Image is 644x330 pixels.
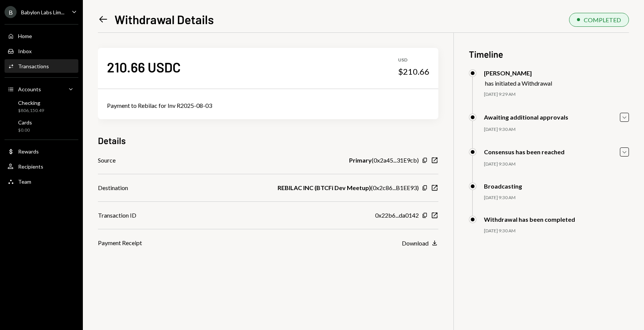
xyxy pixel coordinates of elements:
a: Recipients [5,160,78,173]
a: Cards$0.00 [5,117,78,135]
div: Consensus has been reached [484,148,565,155]
div: Team [18,178,31,185]
div: Payment Receipt [98,238,142,247]
div: Destination [98,183,128,192]
div: 210.66 USDC [107,58,181,75]
div: Babylon Labs Lim... [21,9,64,15]
a: Checking$806,150.49 [5,97,78,115]
a: Home [5,29,78,43]
div: 0x22b6...da0142 [375,211,419,220]
div: USD [398,57,429,63]
div: $210.66 [398,66,429,77]
div: $0.00 [18,127,32,134]
div: [PERSON_NAME] [484,69,552,77]
div: Rewards [18,148,39,155]
div: [DATE] 9:30 AM [484,228,629,234]
div: Transactions [18,63,49,69]
div: Source [98,156,116,165]
div: Checking [18,100,44,106]
div: Download [402,239,429,247]
a: Accounts [5,82,78,96]
a: Rewards [5,144,78,158]
div: Broadcasting [484,183,522,190]
h3: Details [98,134,126,147]
div: COMPLETED [584,16,621,23]
button: Download [402,239,438,247]
div: ( 0x2a45...31E9cb ) [349,156,419,165]
div: B [5,6,17,18]
div: [DATE] 9:30 AM [484,126,629,133]
div: Inbox [18,48,32,54]
a: Transactions [5,59,78,73]
div: $806,150.49 [18,107,44,114]
div: Home [18,33,32,39]
div: Cards [18,119,32,126]
div: Awaiting additional approvals [484,114,568,121]
div: Accounts [18,86,41,92]
div: [DATE] 9:30 AM [484,195,629,201]
a: Inbox [5,44,78,58]
h3: Timeline [469,48,629,60]
b: REBILAC INC (BTCFi Dev Meetup) [278,183,371,192]
h1: Withdrawal Details [114,12,214,27]
div: ( 0x2c86...B1EE93 ) [278,183,419,192]
div: has initiated a Withdrawal [485,80,552,87]
div: [DATE] 9:29 AM [484,91,629,98]
div: Payment to Rebilac for Inv R2025-08-03 [107,101,429,110]
a: Team [5,175,78,188]
div: Withdrawal has been completed [484,216,575,223]
b: Primary [349,156,372,165]
div: [DATE] 9:30 AM [484,161,629,167]
div: Transaction ID [98,211,136,220]
div: Recipients [18,163,43,170]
